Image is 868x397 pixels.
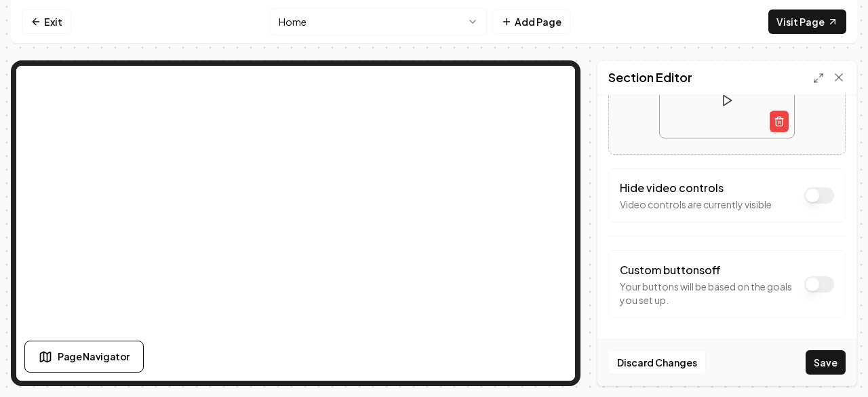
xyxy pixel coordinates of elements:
a: Exit [22,10,71,34]
button: Discard Changes [608,350,706,375]
button: Save [806,350,846,375]
button: Add Page [492,10,570,34]
a: Visit Page [768,10,846,34]
label: Custom buttons off [620,263,721,277]
button: Page Navigator [24,341,144,373]
h2: Section Editor [608,68,692,87]
span: Page Navigator [58,349,130,364]
p: Video controls are currently visible [620,197,772,211]
p: Your buttons will be based on the goals you set up. [620,280,797,307]
label: Hide video controls [620,181,724,195]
